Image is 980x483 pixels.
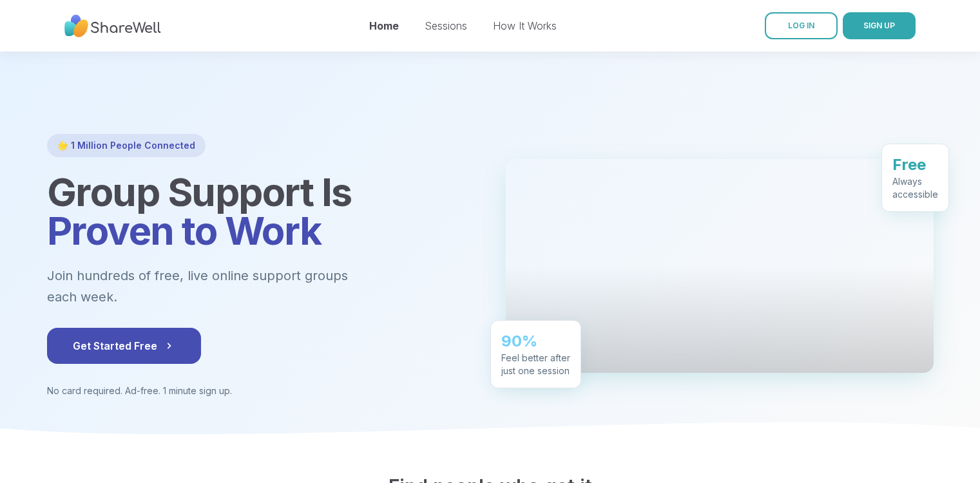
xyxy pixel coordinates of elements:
div: Free [892,154,938,175]
h1: Group Support Is [47,173,475,250]
span: Get Started Free [73,338,175,354]
a: Home [369,19,399,32]
span: LOG IN [788,21,814,30]
div: 90% [501,330,570,351]
div: Always accessible [892,175,938,200]
span: SIGN UP [863,21,895,30]
p: No card required. Ad-free. 1 minute sign up. [47,384,475,397]
button: Get Started Free [47,328,201,364]
div: Feel better after just one session [501,351,570,377]
img: ShareWell Nav Logo [64,8,161,44]
p: Join hundreds of free, live online support groups each week. [47,265,418,307]
button: SIGN UP [843,12,916,39]
div: 🌟 1 Million People Connected [47,134,206,157]
span: Proven to Work [47,207,322,254]
a: Sessions [425,19,467,32]
a: LOG IN [765,12,838,39]
a: How It Works [493,19,557,32]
